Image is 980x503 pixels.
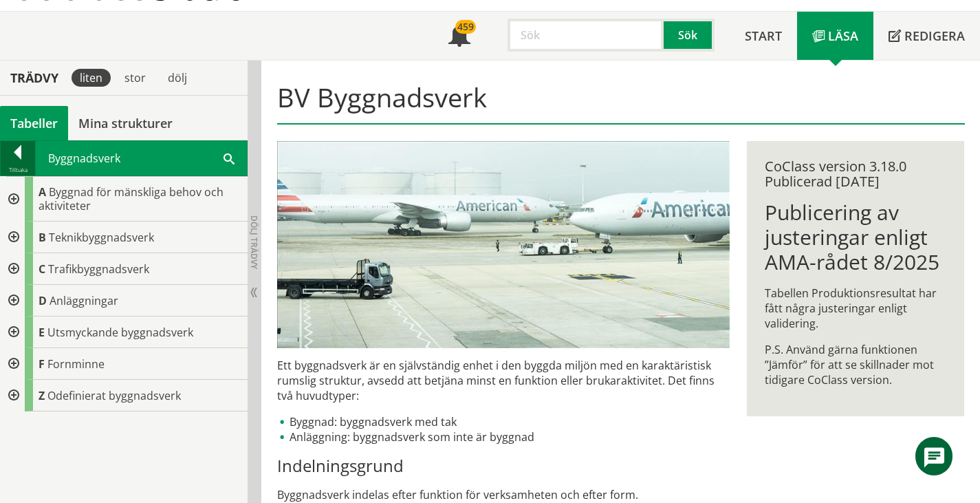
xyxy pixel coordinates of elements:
[49,230,154,245] span: Teknikbyggnadsverk
[765,286,947,331] p: Tabellen Produktionsresultat har fått några justeringar enligt validering.
[47,325,193,340] span: Utsmyckande byggnadsverk
[797,12,873,60] a: Läsa
[448,26,470,48] span: Notifikationer
[39,325,45,340] span: E
[39,184,224,213] span: Byggnad för mänskliga behov och aktiviteter
[277,82,965,125] h1: BV Byggnadsverk
[39,261,45,277] span: C
[455,20,476,34] div: 459
[3,70,66,85] div: Trädvy
[160,69,195,87] div: dölj
[68,106,183,140] a: Mina strukturer
[765,342,947,387] p: P.S. Använd gärna funktionen ”Jämför” för att se skillnader mot tidigare CoClass version.
[39,230,46,245] span: B
[36,141,247,175] div: Byggnadsverk
[433,12,486,60] a: 459
[48,261,149,277] span: Trafikbyggnadsverk
[904,28,965,44] span: Redigera
[47,388,181,403] span: Odefinierat byggnadsverk
[224,151,235,165] span: Sök i tabellen
[72,69,111,87] div: liten
[277,429,730,445] li: Anläggning: byggnadsverk som inte är byggnad
[765,159,947,189] div: CoClass version 3.18.0 Publicerad [DATE]
[39,388,45,403] span: Z
[730,12,797,60] a: Start
[277,141,730,348] img: flygplatsbana.jpg
[277,456,730,476] h3: Indelningsgrund
[39,184,46,200] span: A
[745,28,782,44] span: Start
[39,293,47,308] span: D
[50,293,118,308] span: Anläggningar
[828,28,858,44] span: Läsa
[116,69,154,87] div: stor
[873,12,980,60] a: Redigera
[508,19,664,52] input: Sök
[248,215,260,269] span: Dölj trädvy
[664,19,715,52] button: Sök
[1,164,35,175] div: Tillbaka
[47,356,105,372] span: Fornminne
[39,356,45,372] span: F
[765,200,947,275] h1: Publicering av justeringar enligt AMA-rådet 8/2025
[277,414,730,429] li: Byggnad: byggnadsverk med tak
